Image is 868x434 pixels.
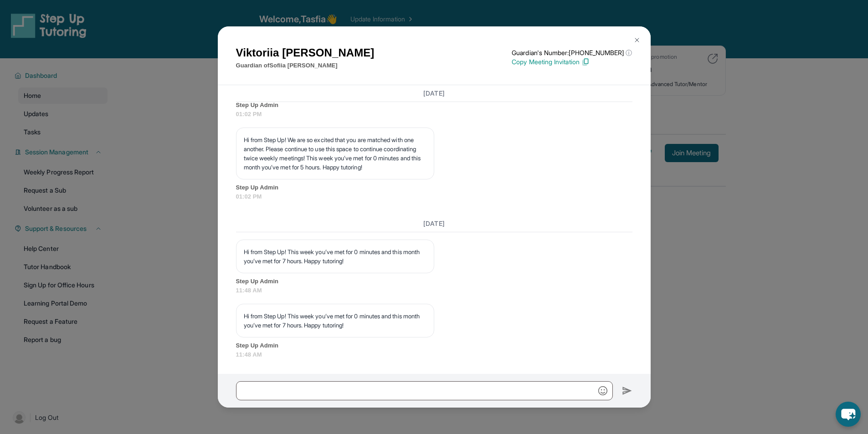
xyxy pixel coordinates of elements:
span: 01:02 PM [236,110,632,119]
img: Send icon [622,385,632,396]
span: 01:02 PM [236,192,632,201]
img: Copy Icon [581,58,590,66]
p: Hi from Step Up! This week you’ve met for 0 minutes and this month you’ve met for 7 hours. Happy ... [244,247,426,266]
span: ⓘ [626,48,632,57]
span: Step Up Admin [236,341,632,350]
p: Hi from Step Up! This week you’ve met for 0 minutes and this month you’ve met for 7 hours. Happy ... [244,311,426,330]
h3: [DATE] [236,219,632,228]
img: Emoji [598,386,607,395]
button: chat-button [836,402,861,427]
img: Close Icon [633,36,641,44]
p: Guardian of Sofiia [PERSON_NAME] [236,61,375,70]
p: Hi from Step Up! We are so excited that you are matched with one another. Please continue to use ... [244,135,426,172]
span: Step Up Admin [236,277,632,286]
h3: [DATE] [236,89,632,98]
h1: Viktoriia [PERSON_NAME] [236,45,375,61]
span: Step Up Admin [236,101,632,110]
span: 11:48 AM [236,350,632,359]
p: Guardian's Number: [PHONE_NUMBER] [512,48,632,57]
p: Copy Meeting Invitation [512,57,632,66]
span: Step Up Admin [236,183,632,192]
span: 11:48 AM [236,286,632,295]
